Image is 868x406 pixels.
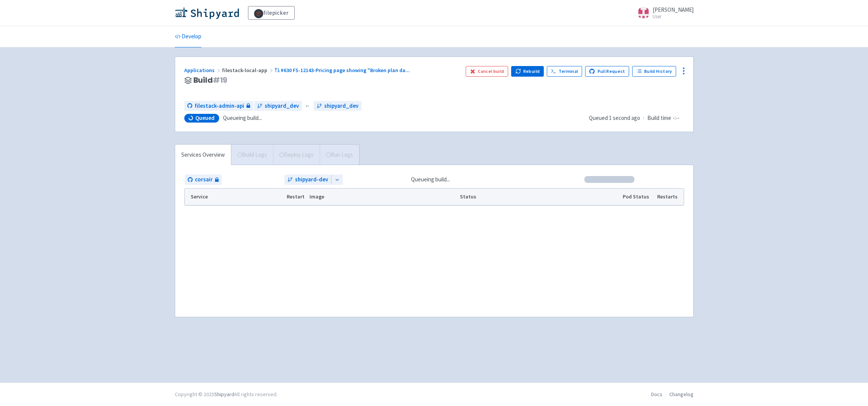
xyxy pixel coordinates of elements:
small: User [653,14,694,19]
span: filestack-admin-api [195,102,244,110]
span: -:-- [673,114,680,123]
span: Queued [195,114,215,122]
div: Copyright © 2025 All rights reserved. [175,390,278,398]
th: Image [307,189,457,205]
th: Service [185,189,284,205]
span: [PERSON_NAME] [653,6,694,13]
span: Build time [647,114,671,123]
th: Restart [284,189,307,205]
a: corsair [185,175,222,185]
a: filestack-admin-api [184,101,253,111]
span: Build [193,76,228,85]
span: Queued [589,114,640,121]
a: Shipyard [214,391,234,398]
a: Develop [175,26,201,47]
span: ← [305,102,311,110]
span: corsair [195,175,213,184]
a: shipyard_dev [254,101,302,111]
span: Queueing build... [223,114,262,123]
span: shipyard_dev [265,102,299,110]
span: shipyard-dev [295,175,328,184]
a: Docs [651,391,662,398]
a: shipyard-dev [284,175,331,185]
time: 1 second ago [609,114,640,121]
th: Pod Status [620,189,655,205]
a: Pull Request [585,66,629,77]
img: Shipyard logo [175,7,239,19]
a: [PERSON_NAME] User [633,7,694,19]
a: Build History [632,66,676,77]
div: · [589,114,684,123]
a: #630 FS-12143-Pricing page showing "Broken plan da... [275,67,411,74]
button: Rebuild [511,66,544,77]
span: Queueing build... [411,175,450,184]
a: Applications [184,67,222,74]
span: shipyard_dev [324,102,358,110]
a: Services Overview [175,145,231,165]
a: Terminal [547,66,582,77]
a: Changelog [669,391,694,398]
th: Restarts [655,189,683,205]
a: filepicker [248,6,295,20]
span: filestack-local-app [222,67,275,74]
button: Cancel build [466,66,509,77]
th: Status [458,189,620,205]
span: # 19 [213,75,228,85]
a: shipyard_dev [314,101,361,111]
span: #630 FS-12143-Pricing page showing "Broken plan da ... [281,67,410,74]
